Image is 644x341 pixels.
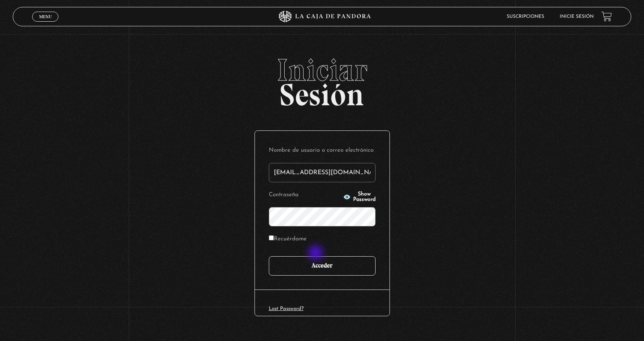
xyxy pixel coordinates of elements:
[13,55,631,104] h2: Sesión
[269,235,274,240] input: Recuérdame
[507,14,544,19] a: Suscripciones
[36,21,55,26] span: Cerrar
[560,14,594,19] a: Inicie sesión
[353,192,376,202] span: Show Password
[269,145,376,157] label: Nombre de usuario o correo electrónico
[343,192,376,202] button: Show Password
[269,306,304,311] a: Lost Password?
[269,256,376,276] input: Acceder
[13,55,631,86] span: Iniciar
[269,233,307,245] label: Recuérdame
[39,14,52,19] span: Menu
[601,11,612,22] a: View your shopping cart
[269,189,341,201] label: Contraseña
